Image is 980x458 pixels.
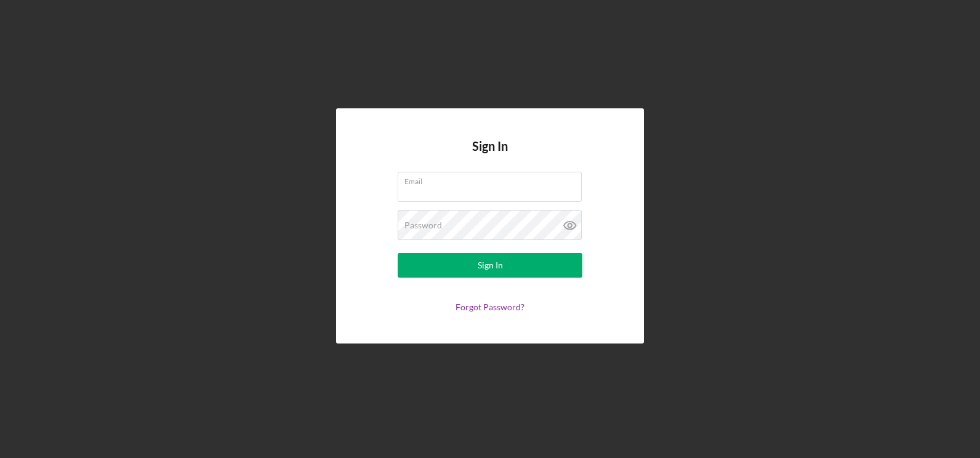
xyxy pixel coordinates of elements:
h4: Sign In [472,139,508,172]
label: Email [404,172,582,186]
button: Sign In [398,253,582,278]
a: Forgot Password? [456,302,524,312]
label: Password [404,220,442,230]
div: Sign In [478,253,503,278]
